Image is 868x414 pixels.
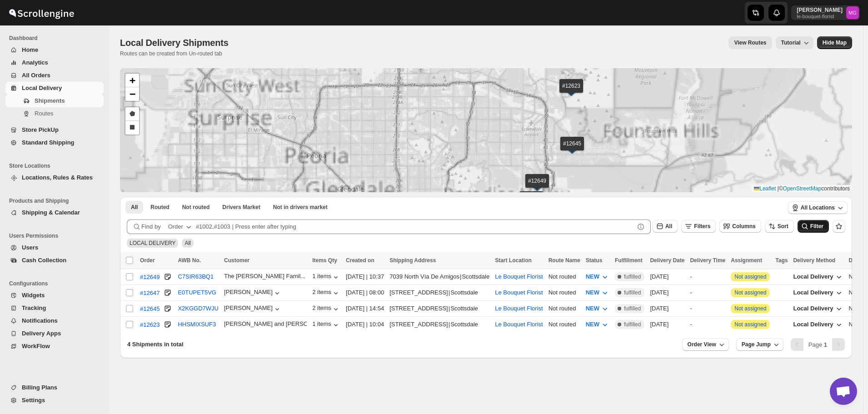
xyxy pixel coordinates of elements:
span: NEW [586,289,599,296]
button: E0TUPET5VG [178,289,216,296]
button: Filter [798,220,829,233]
button: Shipping & Calendar [5,206,104,219]
button: Tutorial [776,36,813,49]
div: [DATE] [650,304,684,313]
span: − [130,88,135,100]
button: Shipments [5,95,104,107]
span: Local Delivery Shipments [120,38,229,48]
a: Draw a rectangle [125,121,139,135]
span: Not routed [182,204,210,211]
span: 4 Shipments in total [127,341,184,348]
button: Delivery Apps [5,327,104,340]
button: Unrouted [177,201,215,214]
span: Customer [224,257,249,264]
button: Le Bouquet Florist [495,321,543,328]
span: Routes [35,110,53,117]
p: Routes can be created from Un-routed tab [120,50,232,57]
button: Le Bouquet Florist [495,305,543,312]
div: | [389,288,489,297]
span: Created on [346,257,374,264]
span: Standard Shipping [22,139,75,146]
div: Scottsdale [462,272,489,281]
button: Users [5,241,104,254]
span: Settings [22,397,45,404]
div: - [690,272,725,281]
button: HHSMIXSUF3 [178,321,216,328]
span: Store PickUp [22,126,59,133]
p: le-bouquet-florist [797,14,843,19]
div: #12623 [140,321,160,328]
span: fulfilled [624,273,641,280]
div: Not routed [549,272,580,281]
button: Le Bouquet Florist [495,289,543,296]
span: Cash Collection [22,257,66,264]
button: Not assigned [734,321,766,328]
span: Assignment [731,257,762,264]
span: Hide Map [823,39,847,46]
span: NEW [586,273,599,280]
span: Delivery Time [690,257,725,264]
div: [DATE] [650,320,684,329]
span: Shipments [35,97,65,104]
span: Local Delivery [793,273,833,280]
span: Local Delivery [793,321,833,328]
a: Draw a polygon [125,107,139,121]
p: [PERSON_NAME] [797,6,843,14]
div: [DATE] [650,288,684,297]
span: All [665,223,672,229]
span: Routed [150,204,169,211]
div: | [389,304,489,313]
div: #12645 [140,305,160,312]
span: Locations, Rules & Rates [22,174,93,181]
span: All [185,240,190,246]
button: Columns [719,220,761,233]
span: Tutorial [781,40,801,46]
button: NEW [580,269,615,284]
a: Zoom out [125,87,139,101]
span: Columns [732,223,755,229]
span: Notifications [22,317,58,324]
a: Zoom in [125,74,139,87]
div: 7039 North Vía De Amigos [389,272,459,281]
div: | [389,272,489,281]
div: Not routed [549,320,580,329]
button: All [653,220,678,233]
span: View Routes [734,39,766,46]
span: Widgets [22,292,45,299]
button: Billing Plans [5,381,104,394]
span: Billing Plans [22,384,57,391]
div: © contributors [752,185,852,193]
div: Not routed [549,288,580,297]
button: Tracking [5,302,104,314]
span: + [130,75,135,86]
button: Routed [145,201,175,214]
span: Find by [141,222,161,231]
span: | [778,185,779,192]
img: Marker [565,144,579,154]
div: [STREET_ADDRESS] [389,320,448,329]
span: Fulfillment [615,257,643,264]
div: | [389,320,489,329]
span: Order View [688,341,716,348]
text: MG [848,10,857,15]
div: 2 items [312,304,340,314]
button: Notifications [5,314,104,327]
button: C7SIR63BQ1 [178,273,214,280]
div: 1 items [312,273,340,282]
div: Scottsdale [450,288,478,297]
div: [STREET_ADDRESS] [389,304,448,313]
button: Le Bouquet Florist [495,273,543,280]
div: Not routed [549,304,580,313]
img: Marker [530,181,544,191]
div: The [PERSON_NAME] Famil... [224,273,305,279]
span: Dashboard [9,35,105,42]
button: [PERSON_NAME] [224,304,282,314]
button: [PERSON_NAME] [224,289,282,298]
button: #12647 [140,288,160,297]
button: Un-claimable [268,201,333,214]
button: The [PERSON_NAME] Famil... [224,273,307,282]
button: Not assigned [734,289,766,296]
div: [STREET_ADDRESS] [389,288,448,297]
button: Cash Collection [5,254,104,267]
